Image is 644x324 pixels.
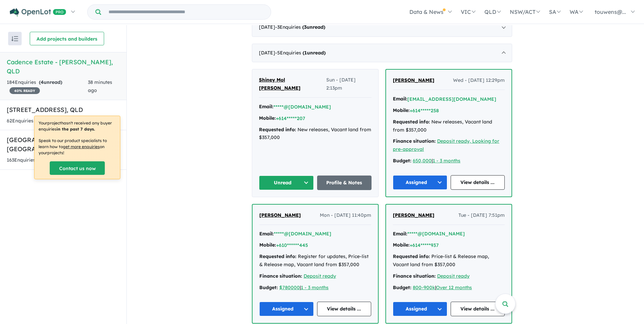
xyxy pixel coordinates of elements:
a: Deposit ready [437,273,470,279]
span: 4 [41,79,44,85]
a: 650,000 [413,158,432,164]
div: | [393,284,505,292]
strong: Budget: [393,158,411,164]
a: 1 - 3 months [301,284,329,291]
b: in the past 7 days. [56,126,95,132]
button: Assigned [393,302,447,316]
strong: ( unread) [302,24,325,30]
span: Wed - [DATE] 12:29pm [453,76,505,85]
button: [EMAIL_ADDRESS][DOMAIN_NAME] [407,96,496,103]
span: 38 minutes ago [88,79,112,93]
a: [PERSON_NAME] [393,76,434,85]
button: Assigned [259,302,314,316]
h5: Cadence Estate - [PERSON_NAME] , QLD [7,57,120,76]
a: View details ... [451,302,505,316]
strong: Requested info: [259,126,296,133]
strong: Mobile: [259,242,276,248]
a: Deposit ready [304,273,336,279]
a: $780000 [279,284,300,291]
strong: ( unread) [303,50,326,56]
p: Your project hasn't received any buyer enquiries [39,120,116,132]
span: 3 [304,24,307,30]
div: New releases, Vacant land from $357,000 [393,118,505,134]
img: Openlot PRO Logo White [10,8,66,17]
strong: Budget: [259,284,278,291]
a: Over 12 months [436,284,472,291]
button: Unread [259,176,314,190]
strong: Requested info: [393,253,430,259]
button: Add projects and builders [30,32,104,45]
a: [PERSON_NAME] [259,211,301,219]
input: Try estate name, suburb, builder or developer [102,5,269,19]
h5: [GEOGRAPHIC_DATA] - [GEOGRAPHIC_DATA] , QLD [7,135,120,154]
a: 800-900k [413,284,435,291]
div: | [393,157,505,165]
span: touwens@... [595,8,626,15]
strong: Finance situation: [259,273,302,279]
strong: Budget: [393,284,411,291]
strong: Finance situation: [393,273,436,279]
div: Price-list & Release map, Vacant land from $357,000 [393,253,505,269]
div: 184 Enquir ies [7,78,88,95]
button: Assigned [393,175,447,190]
p: Speak to our product specialists to learn how to on your projects ! [39,138,116,156]
strong: Mobile: [393,242,410,248]
a: 1 - 3 months [433,158,460,164]
strong: Mobile: [393,107,410,113]
strong: Email: [393,96,407,102]
div: [DATE] [252,18,512,37]
strong: Mobile: [259,115,276,121]
div: [DATE] [252,44,512,63]
span: [PERSON_NAME] [393,77,434,83]
span: [PERSON_NAME] [393,212,434,218]
span: Shiney Mol [PERSON_NAME] [259,77,301,91]
strong: Requested info: [393,119,430,125]
a: Shiney Mol [PERSON_NAME] [259,76,326,92]
div: | [259,284,371,292]
span: - 5 Enquir ies [275,50,326,56]
img: sort.svg [11,36,18,41]
span: 1 [304,50,307,56]
div: New releases, Vacant land from $357,000 [259,126,372,142]
div: Register for updates, Price-list & Release map, Vacant land from $357,000 [259,253,371,269]
span: 40 % READY [9,87,40,94]
a: View details ... [317,302,372,316]
span: Mon - [DATE] 11:40pm [320,211,371,219]
u: get more enquiries [63,144,100,149]
span: Sun - [DATE] 2:13pm [326,76,372,92]
strong: Email: [259,231,274,237]
span: - 3 Enquir ies [275,24,325,30]
span: Tue - [DATE] 7:51pm [458,211,505,219]
a: View details ... [451,175,505,190]
strong: ( unread) [39,79,62,85]
strong: Requested info: [259,253,296,259]
strong: Finance situation: [393,138,436,144]
a: Contact us now [50,161,105,175]
a: Deposit ready, Looking for pre-approval [393,138,499,152]
div: 163 Enquir ies [7,156,69,164]
div: 62 Enquir ies [7,117,92,125]
strong: Email: [393,231,407,237]
a: Profile & Notes [317,176,372,190]
a: [PERSON_NAME] [393,211,434,219]
h5: [STREET_ADDRESS] , QLD [7,105,120,114]
strong: Email: [259,103,273,110]
span: [PERSON_NAME] [259,212,301,218]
